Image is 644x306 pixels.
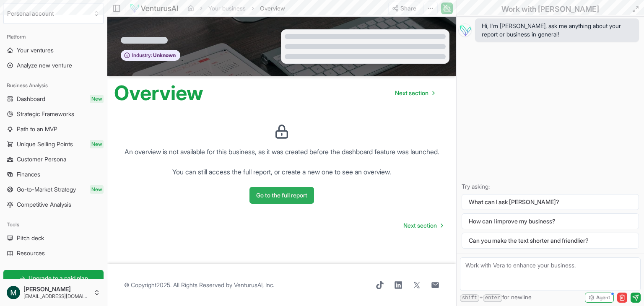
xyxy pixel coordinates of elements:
[17,46,54,54] span: Your ventures
[3,218,104,231] div: Tools
[17,140,73,148] span: Unique Selling Points
[152,52,176,59] span: Unknown
[17,95,45,103] span: Dashboard
[3,198,104,211] a: Competitive Analysis
[132,52,152,59] span: Industry:
[17,185,76,194] span: Go-to-Market Strategy
[249,187,314,204] button: Go to the full report
[125,147,439,177] p: An overview is not available for this business, as it was created before the dashboard feature wa...
[596,294,610,301] span: Agent
[23,285,90,293] span: [PERSON_NAME]
[3,79,104,92] div: Business Analysis
[17,234,44,242] span: Pitch deck
[90,185,104,194] span: New
[3,122,104,136] a: Path to an MVP
[124,281,274,289] span: © Copyright 2025 . All Rights Reserved by .
[3,59,104,72] a: Analyze new venture
[3,231,104,245] a: Pitch deck
[3,183,104,196] a: Go-to-Market StrategyNew
[3,92,104,106] a: DashboardNew
[17,200,71,209] span: Competitive Analysis
[114,83,203,103] h1: Overview
[462,182,639,191] p: Try asking:
[388,85,441,101] nav: pagination
[121,50,180,61] button: Industry:Unknown
[397,217,449,234] a: Go to next page
[17,61,72,70] span: Analyze new venture
[17,170,40,179] span: Finances
[460,294,479,302] kbd: shift
[462,233,639,249] button: Can you make the text shorter and friendlier?
[3,270,104,287] a: Upgrade to a paid plan
[483,294,502,302] kbd: enter
[3,30,104,44] div: Platform
[3,107,104,121] a: Strategic Frameworks
[403,221,437,230] span: Next section
[17,155,66,163] span: Customer Persona
[460,293,532,302] span: + for newline
[388,85,441,101] a: Go to next page
[395,89,428,97] span: Next section
[17,249,45,257] span: Resources
[234,281,273,288] a: VenturusAI, Inc
[458,23,472,37] img: Vera
[3,168,104,181] a: Finances
[3,44,104,57] a: Your ventures
[3,283,104,303] button: [PERSON_NAME][EMAIL_ADDRESS][DOMAIN_NAME]
[7,286,20,299] img: ACg8ocKVraOs96Rk_geyADKZD1hutP9gfKYV98PZ0PpDZj3zYxzahQ=s96-c
[29,274,88,283] span: Upgrade to a paid plan
[462,213,639,229] button: How can I improve my business?
[585,293,614,303] button: Agent
[3,137,104,151] a: Unique Selling PointsNew
[397,217,449,234] nav: pagination
[249,184,314,204] a: Go to the full report
[3,153,104,166] a: Customer Persona
[17,125,57,133] span: Path to an MVP
[90,95,104,103] span: New
[23,293,90,300] span: [EMAIL_ADDRESS][DOMAIN_NAME]
[482,22,632,39] span: Hi, I'm [PERSON_NAME], ask me anything about your report or business in general!
[3,246,104,260] a: Resources
[462,194,639,210] button: What can I ask [PERSON_NAME]?
[90,140,104,148] span: New
[17,110,74,118] span: Strategic Frameworks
